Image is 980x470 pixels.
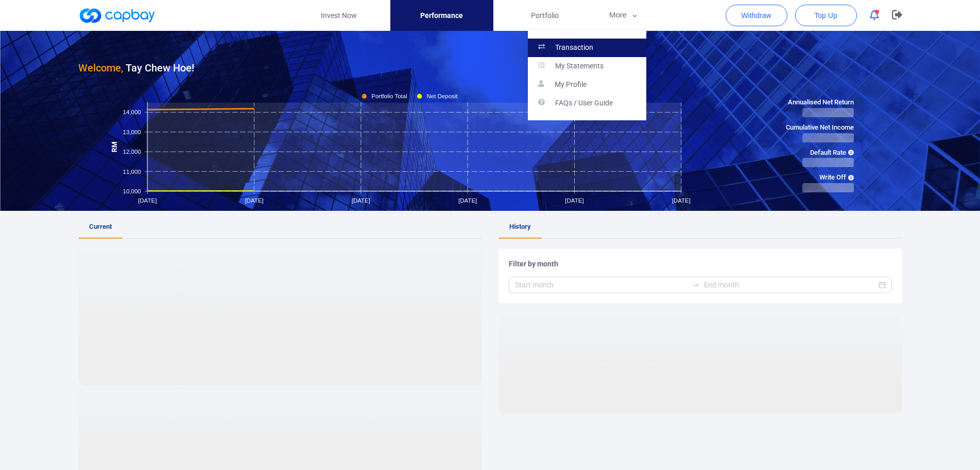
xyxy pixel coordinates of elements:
a: FAQs / User Guide [528,94,646,113]
p: My Profile [555,80,587,89]
p: FAQs / User Guide [555,99,613,108]
p: Transaction [555,43,593,52]
a: Transaction [528,39,646,57]
a: My Statements [528,57,646,76]
a: My Profile [528,76,646,94]
p: My Statements [555,62,604,71]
